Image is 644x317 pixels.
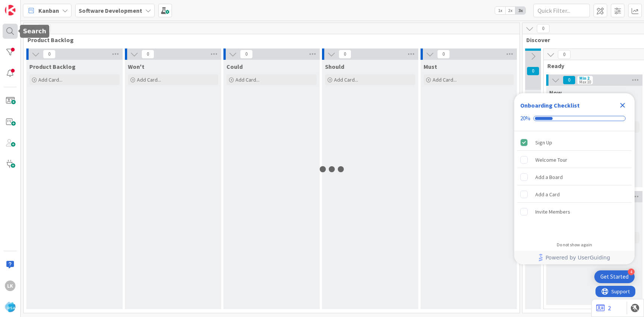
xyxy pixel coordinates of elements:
span: 0 [240,50,253,59]
div: Welcome Tour is incomplete. [517,152,632,168]
div: Sign Up [535,138,552,147]
span: 2x [505,7,515,14]
span: 0 [141,50,154,59]
div: Checklist Container [514,93,635,264]
span: 1x [495,7,505,14]
div: Onboarding Checklist [520,101,580,110]
span: 0 [527,67,539,76]
img: Visit kanbanzone.com [5,5,15,15]
b: Software Development [79,7,142,14]
span: Won't [128,63,144,70]
span: Powered by UserGuiding [545,253,610,262]
span: Must [424,63,437,70]
span: Should [325,63,344,70]
span: 0 [558,50,571,59]
a: 2 [596,303,611,312]
div: Invite Members is incomplete. [517,203,632,220]
div: Do not show again [557,242,592,248]
span: Now [549,89,562,96]
span: 0 [563,76,576,85]
div: Open Get Started checklist, remaining modules: 4 [594,270,635,283]
div: Close Checklist [617,99,629,111]
span: 0 [437,50,450,59]
span: Product Backlog [29,63,76,70]
span: 0 [43,50,56,59]
span: 0 [38,24,51,33]
a: Powered by UserGuiding [518,251,631,264]
span: Discover [526,36,639,44]
div: Sign Up is complete. [517,134,632,151]
span: Add Card... [137,76,161,83]
div: Welcome Tour [535,155,567,164]
div: Add a Board is incomplete. [517,169,632,185]
div: Get Started [600,273,629,281]
span: Add Card... [334,76,358,83]
div: Add a Board [535,173,563,182]
span: 3x [515,7,526,14]
div: Max 10 [579,80,591,84]
span: Add Card... [235,76,260,83]
span: Kanban [38,6,59,15]
img: avatar [5,302,15,312]
span: Could [226,63,243,70]
div: 20% [520,115,530,122]
input: Quick Filter... [533,4,590,17]
h5: Search [23,28,46,35]
div: Checklist progress: 20% [520,115,629,122]
span: Add Card... [38,76,62,83]
div: Min 2 [579,76,589,80]
div: 4 [628,268,635,275]
span: Ready [547,62,636,70]
div: Add a Card is incomplete. [517,186,632,203]
span: 0 [537,24,550,33]
div: Footer [514,251,635,264]
div: Checklist items [514,131,635,237]
span: Product Backlog [27,36,510,44]
div: Invite Members [535,207,570,216]
span: Support [16,1,34,10]
div: Add a Card [535,190,560,199]
span: 0 [339,50,351,59]
div: Lk [5,281,15,291]
span: Add Card... [433,76,457,83]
